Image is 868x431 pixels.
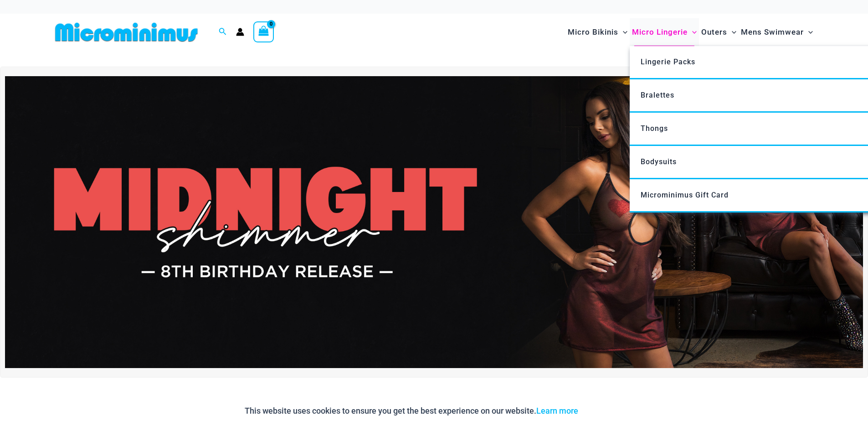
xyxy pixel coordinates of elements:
[641,191,729,199] span: Microminimus Gift Card
[585,400,624,422] button: Accept
[564,17,817,47] nav: Site Navigation
[565,18,630,46] a: Micro BikinisMenu ToggleMenu Toggle
[5,76,863,368] img: Midnight Shimmer Red Dress
[688,21,697,44] span: Menu Toggle
[641,57,695,66] span: Lingerie Packs
[51,22,201,42] img: MM SHOP LOGO FLAT
[245,404,578,418] p: This website uses cookies to ensure you get the best experience on our website.
[632,21,688,44] span: Micro Lingerie
[804,21,813,44] span: Menu Toggle
[568,21,618,44] span: Micro Bikinis
[630,18,699,46] a: Micro LingerieMenu ToggleMenu Toggle
[536,406,578,415] a: Learn more
[236,28,244,36] a: Account icon link
[641,124,668,133] span: Thongs
[641,91,674,99] span: Bralettes
[701,21,727,44] span: Outers
[739,18,815,46] a: Mens SwimwearMenu ToggleMenu Toggle
[727,21,736,44] span: Menu Toggle
[253,21,274,42] a: View Shopping Cart, empty
[741,21,804,44] span: Mens Swimwear
[618,21,627,44] span: Menu Toggle
[219,26,227,38] a: Search icon link
[699,18,739,46] a: OutersMenu ToggleMenu Toggle
[641,157,677,166] span: Bodysuits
